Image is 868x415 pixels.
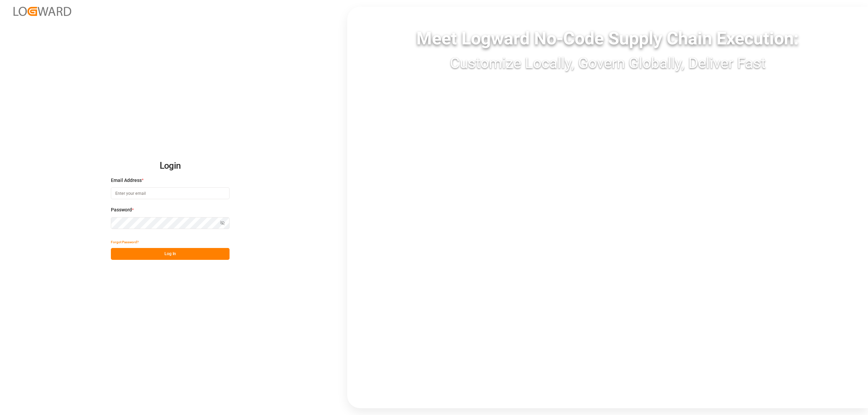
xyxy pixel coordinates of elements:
div: Customize Locally, Govern Globally, Deliver Fast [347,52,868,74]
span: Email Address [111,177,142,184]
input: Enter your email [111,187,230,199]
button: Log In [111,248,230,260]
img: Logward_new_orange.png [14,7,71,16]
div: Meet Logward No-Code Supply Chain Execution: [347,25,868,52]
h2: Login [111,155,230,177]
button: Forgot Password? [111,236,139,248]
span: Password [111,206,132,213]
